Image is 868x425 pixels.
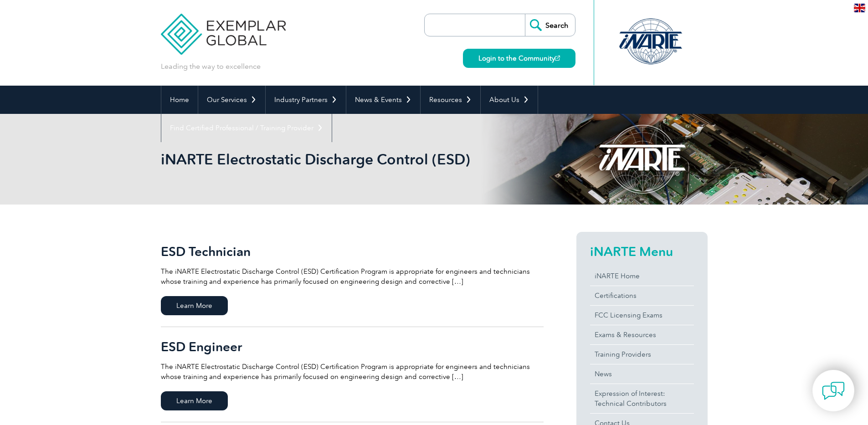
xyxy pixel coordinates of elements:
img: open_square.png [555,56,560,61]
span: Learn More [161,296,228,315]
a: Home [161,86,198,114]
a: Certifications [590,286,694,305]
img: en [854,4,865,12]
a: ESD Technician The iNARTE Electrostatic Discharge Control (ESD) Certification Program is appropri... [161,232,544,327]
p: The iNARTE Electrostatic Discharge Control (ESD) Certification Program is appropriate for enginee... [161,362,544,382]
a: iNARTE Home [590,266,694,286]
p: Leading the way to excellence [161,61,261,72]
a: Training Providers [590,345,694,364]
h2: iNARTE Menu [590,244,694,259]
a: Our Services [198,86,265,114]
a: Login to the Community [463,49,575,68]
a: News [590,364,694,384]
h1: iNARTE Electrostatic Discharge Control (ESD) [161,150,511,168]
a: Find Certified Professional / Training Provider [161,114,332,142]
a: ESD Engineer The iNARTE Electrostatic Discharge Control (ESD) Certification Program is appropriat... [161,327,544,422]
img: contact-chat.png [822,379,845,402]
p: The iNARTE Electrostatic Discharge Control (ESD) Certification Program is appropriate for enginee... [161,266,544,287]
a: Industry Partners [266,86,346,114]
a: Resources [421,86,480,114]
a: Exams & Resources [590,325,694,344]
a: News & Events [346,86,420,114]
span: Learn More [161,391,228,410]
input: Search [525,14,575,36]
a: FCC Licensing Exams [590,306,694,325]
a: Expression of Interest:Technical Contributors [590,384,694,413]
a: About Us [481,86,538,114]
h2: ESD Engineer [161,339,544,354]
h2: ESD Technician [161,244,544,259]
